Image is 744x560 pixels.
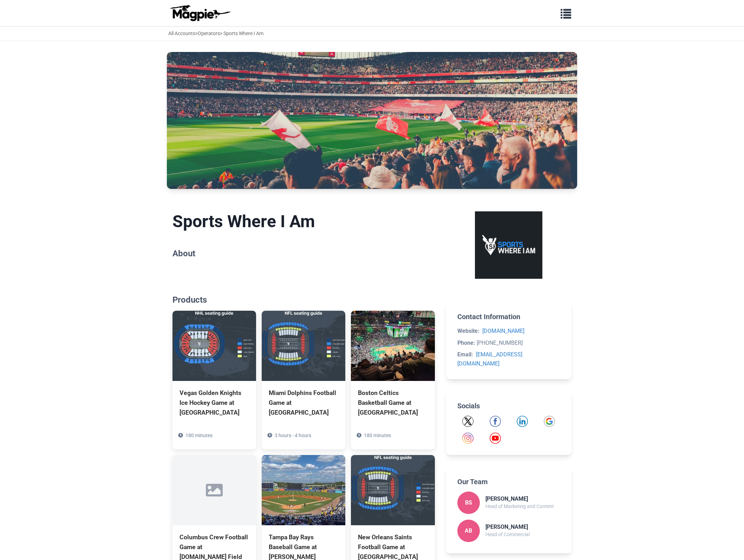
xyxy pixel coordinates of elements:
[172,311,256,381] img: Vegas Golden Knights Ice Hockey Game at T-Mobile Arena
[351,455,435,525] img: New Orleans Saints Football Game at Caesars Superdome
[517,416,528,427] a: LinkedIn
[185,433,213,438] span: 180 minutes
[172,211,435,232] h1: Sports Where I Am
[351,311,435,449] a: Boston Celtics Basketball Game at [GEOGRAPHIC_DATA] 180 minutes
[168,29,263,37] div: > > Sports Where I Am
[198,31,220,36] a: Operators
[462,433,474,444] a: Instagram
[457,351,473,358] strong: Email:
[262,311,345,449] a: Miami Dolphins Football Game at [GEOGRAPHIC_DATA] 3 hours - 4 hours
[457,351,522,367] a: [EMAIL_ADDRESS][DOMAIN_NAME]
[167,52,577,189] img: Sports Where I Am banner
[351,311,435,381] img: Boston Celtics Basketball Game at TD Garden
[358,388,428,417] div: Boston Celtics Basketball Game at [GEOGRAPHIC_DATA]
[485,495,554,502] h3: [PERSON_NAME]
[457,477,560,486] h2: Our Team
[482,328,524,334] a: [DOMAIN_NAME]
[168,31,195,36] a: All Accounts
[475,211,542,279] img: Sports Where I Am logo
[172,249,435,259] h2: About
[517,416,528,427] img: LinkedIn icon
[457,340,475,346] strong: Phone:
[462,416,474,427] img: Twitter icon
[364,433,391,438] span: 180 minutes
[490,416,501,427] a: Facebook
[180,388,249,417] div: Vegas Golden Knights Ice Hockey Game at [GEOGRAPHIC_DATA]
[544,416,555,427] img: Google icon
[485,531,530,538] p: Head of Commercial
[490,433,501,444] a: YouTube
[485,523,530,530] h3: [PERSON_NAME]
[172,311,256,449] a: Vegas Golden Knights Ice Hockey Game at [GEOGRAPHIC_DATA] 180 minutes
[172,295,435,305] h2: Products
[275,433,311,438] span: 3 hours - 4 hours
[485,502,554,510] p: Head of Marketing and Content
[544,416,555,427] a: Google
[457,492,480,514] div: BS
[462,416,474,427] a: Twitter
[457,520,480,542] div: AB
[457,338,560,348] li: [PHONE_NUMBER]
[490,416,501,427] img: Facebook icon
[262,455,345,525] img: Tampa Bay Rays Baseball Game at George M. Steinbrenner Field
[457,312,560,321] h2: Contact Information
[168,5,231,21] img: logo-ab69f6fb50320c5b225c76a69d11143b.png
[269,388,338,417] div: Miami Dolphins Football Game at [GEOGRAPHIC_DATA]
[457,402,560,410] h2: Socials
[490,433,501,444] img: YouTube icon
[457,328,479,334] strong: Website:
[462,433,474,444] img: Instagram icon
[262,311,345,381] img: Miami Dolphins Football Game at Hard Rock Stadium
